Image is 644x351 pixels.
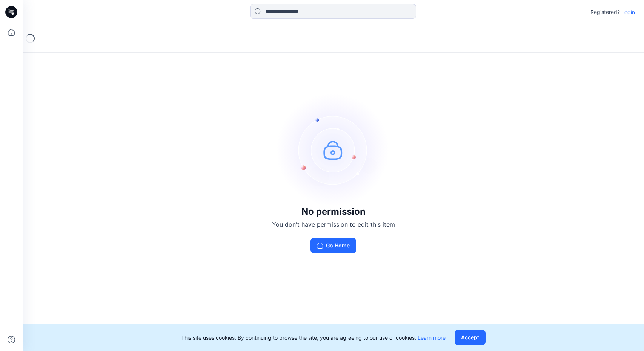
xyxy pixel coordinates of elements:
[455,330,486,345] button: Accept
[181,334,446,342] p: This site uses cookies. By continuing to browse the site, you are agreeing to our use of cookies.
[272,220,395,229] p: You don't have permission to edit this item
[418,334,446,341] a: Learn more
[277,93,390,206] img: no-perm.svg
[621,8,635,16] p: Login
[272,206,395,217] h3: No permission
[590,8,620,17] p: Registered?
[310,238,356,253] button: Go Home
